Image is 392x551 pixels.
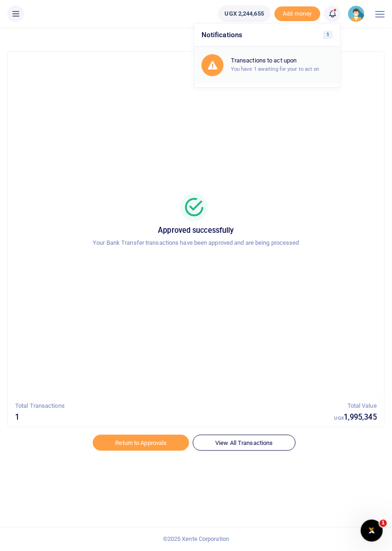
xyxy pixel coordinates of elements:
iframe: Intercom live chat [361,520,383,542]
h5: 1,995,345 [335,413,377,422]
a: Add money [274,10,320,17]
small: UGX [335,416,344,421]
span: 1 [380,520,387,527]
a: Return to Approvals [93,435,189,450]
a: Transactions to act upon You have 1 awaiting for your to act on [194,47,340,84]
img: profile-user [348,6,364,22]
p: Total Transactions [15,401,335,411]
a: View All Transactions [193,435,295,450]
h6: Transactions to act upon [231,57,333,64]
a: UGX 2,244,655 [218,6,271,22]
a: profile-user [348,6,368,22]
span: 1 [323,31,333,39]
li: Wallet ballance [214,6,274,22]
h5: Approved successfully [19,226,373,235]
h6: Notifications [194,23,340,47]
li: Toup your wallet [274,6,320,22]
span: Add money [274,6,320,22]
p: Total Value [335,401,377,411]
p: Your Bank Transfer transactions have been approved and are being processed [19,238,373,248]
span: UGX 2,244,655 [225,9,264,18]
h5: 1 [15,413,335,422]
small: You have 1 awaiting for your to act on [231,66,319,72]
